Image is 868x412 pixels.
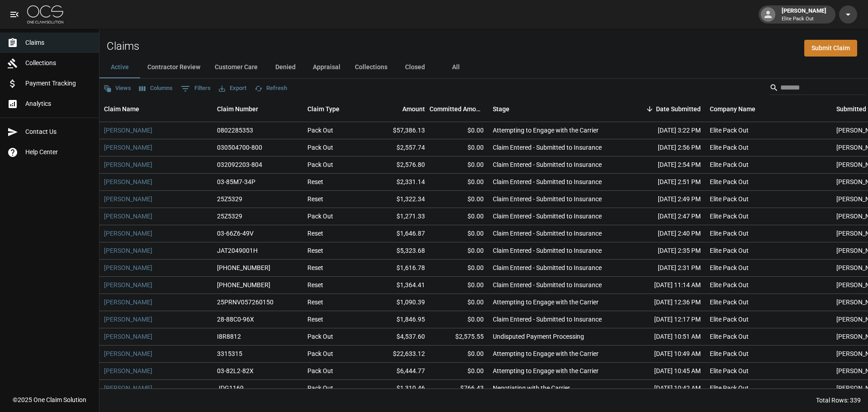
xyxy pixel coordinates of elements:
[624,174,705,191] div: [DATE] 2:51 PM
[493,160,602,169] div: Claim Entered - Submitted to Insurance
[395,57,435,78] button: Closed
[104,315,152,324] a: [PERSON_NAME]
[429,346,488,363] div: $0.00
[371,208,429,225] div: $1,271.33
[624,225,705,242] div: [DATE] 2:40 PM
[307,212,333,221] div: Pack Out
[624,139,705,156] div: [DATE] 2:56 PM
[104,263,152,272] a: [PERSON_NAME]
[435,57,476,78] button: All
[104,160,152,169] a: [PERSON_NAME]
[371,346,429,363] div: $22,633.12
[624,277,705,294] div: [DATE] 11:14 AM
[429,242,488,260] div: $0.00
[710,160,749,169] div: Elite Pack Out
[104,280,152,289] a: [PERSON_NAME]
[429,260,488,277] div: $0.00
[493,229,602,238] div: Claim Entered - Submitted to Insurance
[104,194,152,204] a: [PERSON_NAME]
[265,57,306,78] button: Denied
[429,122,488,139] div: $0.00
[101,81,133,95] button: Views
[710,126,749,135] div: Elite Pack Out
[778,6,830,23] div: [PERSON_NAME]
[217,126,253,135] div: 0802285353
[429,139,488,156] div: $0.00
[217,246,258,255] div: JAT2049001H
[307,96,340,122] div: Claim Type
[104,298,152,307] a: [PERSON_NAME]
[307,126,333,135] div: Pack Out
[624,156,705,174] div: [DATE] 2:54 PM
[307,384,333,393] div: Pack Out
[104,229,152,238] a: [PERSON_NAME]
[710,96,755,122] div: Company Name
[710,366,749,375] div: Elite Pack Out
[624,242,705,260] div: [DATE] 2:35 PM
[371,380,429,397] div: $1,310.46
[710,143,749,152] div: Elite Pack Out
[13,395,86,404] div: © 2025 One Claim Solution
[307,366,333,375] div: Pack Out
[493,143,602,152] div: Claim Entered - Submitted to Insurance
[710,384,749,393] div: Elite Pack Out
[429,380,488,397] div: $766.43
[624,311,705,328] div: [DATE] 12:17 PM
[212,96,303,122] div: Claim Number
[429,311,488,328] div: $0.00
[104,246,152,255] a: [PERSON_NAME]
[104,126,152,135] a: [PERSON_NAME]
[307,315,323,324] div: Reset
[429,156,488,174] div: $0.00
[104,143,152,152] a: [PERSON_NAME]
[104,177,152,186] a: [PERSON_NAME]
[25,38,92,47] span: Claims
[429,277,488,294] div: $0.00
[493,126,599,135] div: Attempting to Engage with the Carrier
[208,57,265,78] button: Customer Care
[710,263,749,272] div: Elite Pack Out
[493,96,509,122] div: Stage
[104,349,152,358] a: [PERSON_NAME]
[371,311,429,328] div: $1,846.95
[217,366,254,375] div: 03-82L2-82X
[624,260,705,277] div: [DATE] 2:31 PM
[371,260,429,277] div: $1,616.78
[104,96,139,122] div: Claim Name
[25,79,92,88] span: Payment Tracking
[303,96,371,122] div: Claim Type
[307,143,333,152] div: Pack Out
[371,139,429,156] div: $2,557.74
[107,40,139,53] h2: Claims
[137,81,175,95] button: Select columns
[782,15,826,23] p: Elite Pack Out
[307,332,333,341] div: Pack Out
[624,208,705,225] div: [DATE] 2:47 PM
[217,332,241,341] div: I8R8812
[371,363,429,380] div: $6,444.77
[371,294,429,311] div: $1,090.39
[371,96,429,122] div: Amount
[402,96,425,122] div: Amount
[348,57,395,78] button: Collections
[429,363,488,380] div: $0.00
[140,57,208,78] button: Contractor Review
[643,103,656,115] button: Sort
[624,294,705,311] div: [DATE] 12:36 PM
[493,246,602,255] div: Claim Entered - Submitted to Insurance
[710,280,749,289] div: Elite Pack Out
[429,225,488,242] div: $0.00
[429,208,488,225] div: $0.00
[371,122,429,139] div: $57,386.13
[307,177,323,186] div: Reset
[816,396,861,405] div: Total Rows: 339
[307,194,323,204] div: Reset
[493,384,570,393] div: Negotiating with the Carrier
[27,5,63,24] img: ocs-logo-white-transparent.png
[371,328,429,346] div: $4,537.60
[429,174,488,191] div: $0.00
[306,57,348,78] button: Appraisal
[710,177,749,186] div: Elite Pack Out
[217,212,242,221] div: 25Z5329
[710,298,749,307] div: Elite Pack Out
